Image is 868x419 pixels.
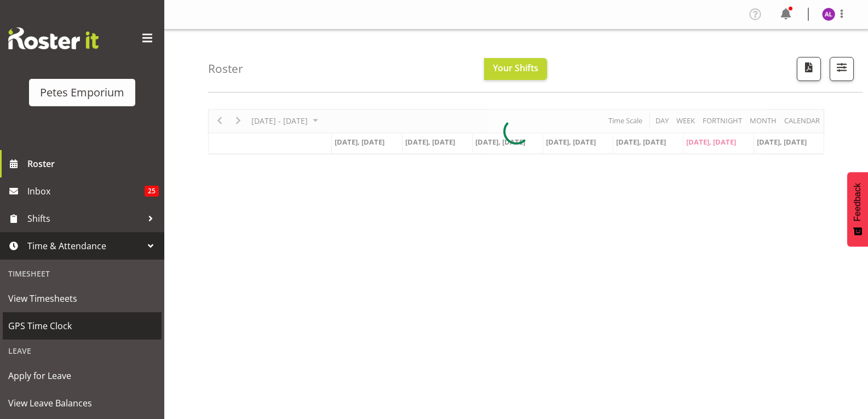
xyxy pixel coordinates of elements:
[3,262,162,285] div: Timesheet
[3,362,162,389] a: Apply for Leave
[853,183,863,221] span: Feedback
[8,27,99,49] img: Rosterit website logo
[8,368,156,384] span: Apply for Leave
[8,290,156,307] span: View Timesheets
[3,389,162,417] a: View Leave Balances
[145,186,159,197] span: 25
[3,312,162,340] a: GPS Time Clock
[27,183,145,199] span: Inbox
[797,57,821,81] button: Download a PDF of the roster according to the set date range.
[8,318,156,334] span: GPS Time Clock
[40,84,124,101] div: Petes Emporium
[493,62,538,74] span: Your Shifts
[27,210,142,227] span: Shifts
[3,340,162,362] div: Leave
[484,58,547,80] button: Your Shifts
[208,62,243,75] h4: Roster
[847,172,868,246] button: Feedback - Show survey
[27,238,142,254] span: Time & Attendance
[27,156,159,172] span: Roster
[830,57,854,81] button: Filter Shifts
[8,395,156,411] span: View Leave Balances
[822,8,835,21] img: abigail-lane11345.jpg
[3,285,162,312] a: View Timesheets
